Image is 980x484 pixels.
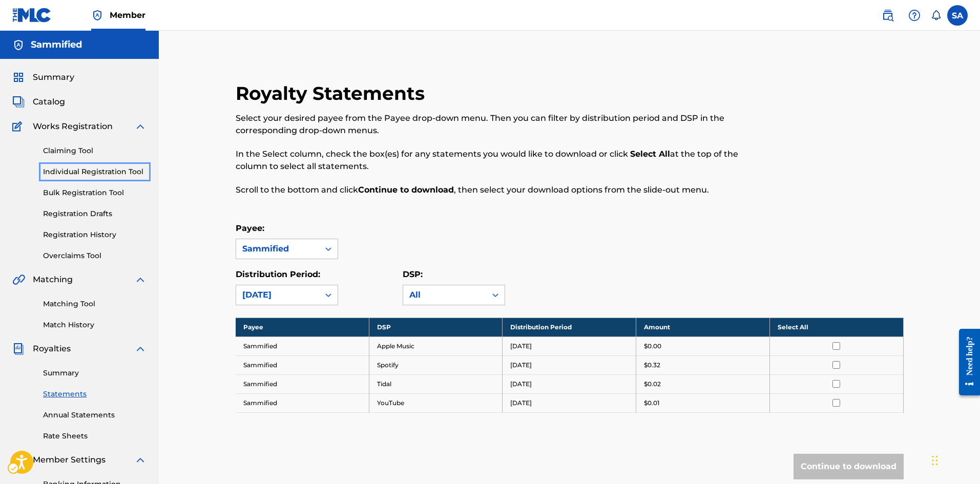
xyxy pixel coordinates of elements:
img: Top Rightsholder [91,9,103,22]
img: Royalties [12,343,25,355]
td: Sammified [236,355,369,374]
a: Match History [43,320,147,330]
div: User Menu [947,5,968,26]
td: YouTube [369,393,503,412]
span: Member [110,9,145,21]
span: Matching [33,273,73,286]
th: Select All [769,318,903,336]
img: help [908,9,921,22]
td: Spotify [369,355,503,374]
td: Sammified [236,374,369,393]
img: expand [134,343,147,355]
a: Rate Sheets [43,431,147,441]
div: Notifications [931,10,941,20]
h2: Royalty Statements [236,82,430,105]
a: CatalogCatalog [12,96,65,108]
td: Apple Music [369,336,503,355]
input: SammifiedYouTubeAugust 2025$0.01 [832,399,840,407]
a: Claiming Tool [43,145,147,156]
td: [DATE] [503,355,636,374]
td: [DATE] [503,336,636,355]
a: Bulk Registration Tool [43,187,147,198]
div: Drag [932,445,938,476]
h5: Sammified [31,39,82,51]
a: Registration History [43,229,147,240]
td: Sammified [236,393,369,412]
th: Payee [236,318,369,336]
a: Individual Registration Tool [43,166,147,177]
img: expand [134,120,147,133]
input: SammifiedApple MusicAugust 2025$0.00 [832,342,840,350]
label: Payee: [236,223,264,233]
td: Tidal [369,374,503,393]
img: expand [134,273,147,286]
div: Chat Widget [929,435,980,484]
img: Works Registration [12,120,26,133]
img: MLC Logo [12,8,52,23]
a: Registration Drafts [43,208,147,219]
span: Works Registration [33,120,113,133]
input: SammifiedSpotifyAugust 2025$0.32 [832,361,840,369]
strong: Continue to download [358,185,454,195]
p: Scroll to the bottom and click , then select your download options from the slide-out menu. [236,184,750,196]
p: $0.00 [644,342,661,351]
input: SammifiedTidalAugust 2025$0.02 [832,380,840,388]
p: $0.01 [644,398,659,408]
label: Distribution Period: [236,269,320,279]
img: search [882,9,894,22]
a: Overclaims Tool [43,250,147,261]
p: $0.02 [644,380,661,389]
div: On [319,239,338,259]
strong: Select All [630,149,670,159]
label: DSP: [403,269,423,279]
div: All [409,289,480,301]
img: expand [134,454,147,466]
th: DSP [369,318,503,336]
div: Sammified [242,243,313,255]
p: $0.32 [644,361,660,370]
a: Summary [43,368,147,378]
span: Member Settings [33,454,106,466]
span: Royalties [33,343,71,355]
div: [DATE] [242,289,313,301]
iframe: Hubspot Iframe [929,435,980,484]
p: Select your desired payee from the Payee drop-down menu. Then you can filter by distribution peri... [236,112,750,137]
a: SummarySummary [12,71,74,83]
img: Matching [12,273,25,286]
td: Sammified [236,336,369,355]
span: Summary [33,71,74,83]
div: On [486,285,505,305]
img: Summary [12,71,25,83]
a: Annual Statements [43,410,147,420]
a: Matching Tool [43,299,147,309]
iframe: Iframe | Resource Center [951,321,980,404]
img: Accounts [12,39,25,51]
th: Distribution Period [503,318,636,336]
img: Member Settings [12,454,25,466]
p: In the Select column, check the box(es) for any statements you would like to download or click at... [236,148,750,173]
th: Amount [636,318,770,336]
td: [DATE] [503,393,636,412]
td: [DATE] [503,374,636,393]
a: Statements [43,389,147,399]
img: Catalog [12,96,25,108]
div: On [319,285,338,305]
span: Catalog [33,96,65,108]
